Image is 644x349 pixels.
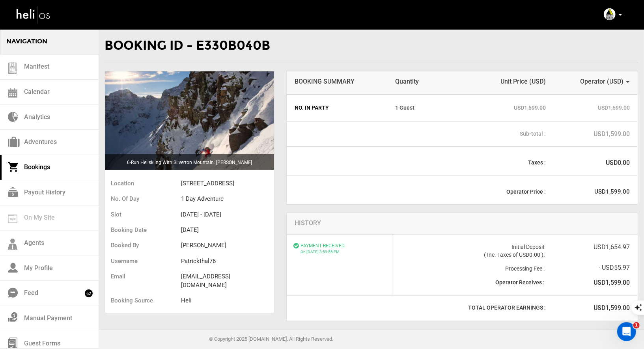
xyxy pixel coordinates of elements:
div: Operator Price : [295,188,546,196]
li: Location [105,176,181,191]
iframe: Intercom live chat [617,322,636,341]
p: On [DATE] 3:59:56 PM [301,249,384,255]
span: USD1,599.00 [462,104,546,112]
div: PAYMENT RECEIVED [301,243,384,255]
span: USD1,599.00 [546,104,630,112]
div: Booking ID - E330B040B [105,29,638,63]
span: History [295,219,321,227]
li: patrickthal76 [181,254,274,269]
li: Heli [181,293,274,308]
strong: Operator Receives : [496,279,545,286]
span: USD [609,78,621,85]
img: agents-icon.svg [8,239,17,250]
strong: TOTAL OPERATOR EARNINGS : [469,304,546,311]
div: Quantity [395,77,462,86]
li: [DATE] - [DATE] [181,207,274,222]
strong: USD1,599.00 [594,279,630,286]
div: Processing Fee : [400,265,545,272]
div: Sub-total : [295,130,546,138]
span: Operator ( ) [580,78,623,85]
li: [DATE] [181,222,274,238]
img: b3bcc865aaab25ac3536b0227bee0eb5.png [604,8,616,20]
div: Initial Deposit ( Inc. Taxes of USD0.00 ): [400,243,545,259]
span: 62 [85,289,93,297]
li: Booked By [105,238,181,253]
li: 1 Day Adventure [181,191,274,207]
li: 6226 State Hwy 110, Silverton, CO 81433, USA [181,176,274,191]
strong: USD1,599.00 [594,304,630,312]
span: USD1,599.00 [546,188,630,196]
span: Unit Price (USD) [462,77,546,86]
li: [EMAIL_ADDRESS][DOMAIN_NAME] [181,269,274,293]
img: heli-logo [16,4,51,25]
img: calendar.svg [8,88,17,98]
img: images [105,71,274,170]
li: Booking Source [105,293,181,308]
li: No. of Day [105,191,181,207]
div: Taxes : [295,159,546,166]
img: guest-list.svg [7,62,19,74]
li: Username [105,254,181,269]
div: USD1,599.00 [546,130,630,139]
span: 6-Run Heliskiing With Silverton Mountain: [PERSON_NAME] [127,160,252,165]
li: Booking Date [105,222,181,238]
li: Slot [105,207,181,222]
li: Email [105,269,181,284]
div: USD1,654.97 [545,243,630,252]
span: 1 Guest [395,104,462,112]
div: - USD55.97 [545,263,630,272]
div: Booking Summary [295,77,395,86]
span: No. in Party [295,104,395,112]
div: USD0.00 [546,159,630,168]
li: [PERSON_NAME] [181,238,274,253]
img: on_my_site.svg [8,215,17,223]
